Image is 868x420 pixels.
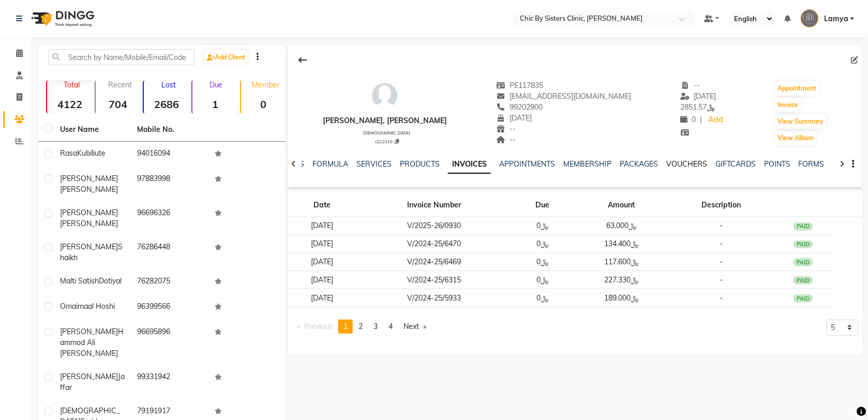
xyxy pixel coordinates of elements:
[707,102,715,112] span: ﷼
[574,193,670,217] th: Amount
[204,50,248,65] a: Add Client
[775,81,819,96] button: Appointment
[148,80,189,89] p: Lost
[801,9,819,27] img: Lamya
[666,159,707,169] a: VOUCHERS
[448,155,491,174] a: INVOICES
[131,142,208,167] td: 94016094
[288,289,356,307] td: [DATE]
[99,276,122,286] span: Dotiyal
[288,235,356,253] td: [DATE]
[400,159,440,169] a: PRODUCTS
[292,50,313,70] div: Back to Client
[497,81,544,90] span: PE117835
[794,258,813,266] div: PAID
[60,327,118,336] span: [PERSON_NAME]
[245,80,287,89] p: Member
[356,271,512,289] td: V/2024-25/6315
[824,13,848,24] span: Lamya
[563,159,611,169] a: MEMBERSHIP
[497,92,632,101] span: [EMAIL_ADDRESS][DOMAIN_NAME]
[398,320,431,334] a: Next
[715,159,756,169] a: GIFTCARDS
[60,242,118,251] span: [PERSON_NAME]
[356,253,512,271] td: V/2024-25/6469
[670,193,773,217] th: Description
[720,221,723,230] span: -
[574,217,670,235] td: ﷼63.000
[720,293,723,303] span: -
[48,49,194,65] input: Search by Name/Mobile/Email/Code
[131,118,208,142] th: Mobile No.
[512,235,574,253] td: ﷼0
[356,159,392,169] a: SERVICES
[794,294,813,303] div: PAID
[620,159,658,169] a: PACKAGES
[60,185,118,194] span: [PERSON_NAME]
[574,271,670,289] td: ﷼227.330
[292,320,432,334] nav: Pagination
[343,322,348,331] span: 1
[88,302,115,311] span: al hoshi
[681,102,715,112] span: 2851.57
[356,193,512,217] th: Invoice Number
[497,135,516,144] span: --
[388,322,393,331] span: 4
[512,271,574,289] td: ﷼0
[131,235,208,269] td: 76286448
[26,4,97,33] img: logo
[512,253,574,271] td: ﷼0
[794,222,813,231] div: PAID
[373,322,378,331] span: 3
[192,98,238,111] strong: 1
[356,235,512,253] td: V/2024-25/6470
[497,124,516,133] span: --
[304,322,333,331] span: Previous
[288,271,356,289] td: [DATE]
[720,257,723,266] span: -
[60,174,118,183] span: [PERSON_NAME]
[131,365,208,399] td: 99331942
[323,115,447,126] div: [PERSON_NAME], [PERSON_NAME]
[131,201,208,235] td: 96696326
[60,302,88,311] span: omaima
[60,276,99,286] span: Malti Satish
[681,81,700,90] span: --
[60,219,118,228] span: [PERSON_NAME]
[775,131,817,145] button: View Album
[799,159,825,169] a: FORMS
[720,239,723,248] span: -
[194,80,238,89] p: Due
[312,159,348,169] a: FORMULA
[364,130,411,136] span: [DEMOGRAPHIC_DATA]
[54,118,131,142] th: User Name
[794,276,813,284] div: PAID
[775,114,827,129] button: View Summary
[681,115,696,124] span: 0
[512,217,574,235] td: ﷼0
[241,98,287,111] strong: 0
[144,98,189,111] strong: 2686
[707,113,725,127] a: Add
[60,208,118,217] span: [PERSON_NAME]
[700,114,702,125] span: |
[288,193,356,217] th: Date
[512,193,574,217] th: Due
[60,372,118,381] span: [PERSON_NAME]
[574,235,670,253] td: ﷼134.400
[77,148,106,158] span: Kubiliute
[574,289,670,307] td: ﷼189.000
[131,320,208,365] td: 96695896
[369,80,400,111] img: avatar
[131,269,208,295] td: 76282075
[775,98,801,112] button: Invoice
[764,159,790,169] a: POINTS
[720,275,723,284] span: -
[512,289,574,307] td: ﷼0
[51,80,93,89] p: Total
[497,102,543,112] span: 99202900
[100,80,141,89] p: Recent
[96,98,141,111] strong: 704
[497,113,532,123] span: [DATE]
[356,289,512,307] td: V/2024-25/5933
